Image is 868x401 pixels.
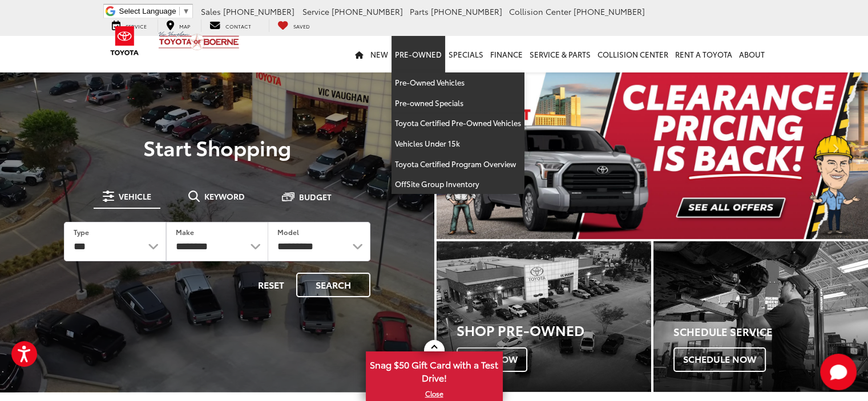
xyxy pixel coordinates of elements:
[74,227,89,237] label: Type
[820,354,857,390] svg: Start Chat
[367,36,391,72] a: New
[201,6,221,17] span: Sales
[574,6,645,17] span: [PHONE_NUMBER]
[296,273,370,297] button: Search
[672,36,736,72] a: Rent a Toyota
[158,19,199,32] a: Map
[391,72,524,93] a: Pre-Owned Vehicles
[673,347,766,371] span: Schedule Now
[437,241,651,391] a: Shop Pre-Owned Shop Now
[391,36,445,72] a: Pre-Owned
[457,322,651,337] h3: Shop Pre-Owned
[293,22,310,30] span: Saved
[176,227,194,237] label: Make
[445,36,487,72] a: Specials
[204,192,245,200] span: Keyword
[201,19,260,32] a: Contact
[673,326,868,338] h4: Schedule Service
[391,174,524,194] a: OffSite Group Inventory
[332,6,403,17] span: [PHONE_NUMBER]
[391,133,524,154] a: Vehicles Under 15k
[299,193,332,201] span: Budget
[653,241,868,391] a: Schedule Service Schedule Now
[820,354,857,390] button: Toggle Chat Window
[48,136,386,159] p: Start Shopping
[269,19,318,32] a: My Saved Vehicles
[526,36,594,72] a: Service & Parts: Opens in a new tab
[103,19,155,32] a: Service
[391,93,524,114] a: Pre-owned Specials
[352,36,367,72] a: Home
[103,22,146,59] img: Toyota
[736,36,768,72] a: About
[367,353,502,387] span: Snag $50 Gift Card with a Test Drive!
[804,80,868,216] button: Click to view next picture.
[248,273,294,297] button: Reset
[119,7,176,15] span: Select Language
[653,241,868,391] div: Toyota
[302,6,329,17] span: Service
[158,31,240,51] img: Vic Vaughan Toyota of Boerne
[119,7,190,15] a: Select Language​
[410,6,429,17] span: Parts
[277,227,299,237] label: Model
[594,36,672,72] a: Collision Center
[223,6,294,17] span: [PHONE_NUMBER]
[487,36,526,72] a: Finance
[431,6,502,17] span: [PHONE_NUMBER]
[119,192,151,200] span: Vehicle
[437,241,651,391] div: Toyota
[391,113,524,133] a: Toyota Certified Pre-Owned Vehicles
[391,154,524,175] a: Toyota Certified Program Overview
[509,6,571,17] span: Collision Center
[183,7,190,15] span: ▼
